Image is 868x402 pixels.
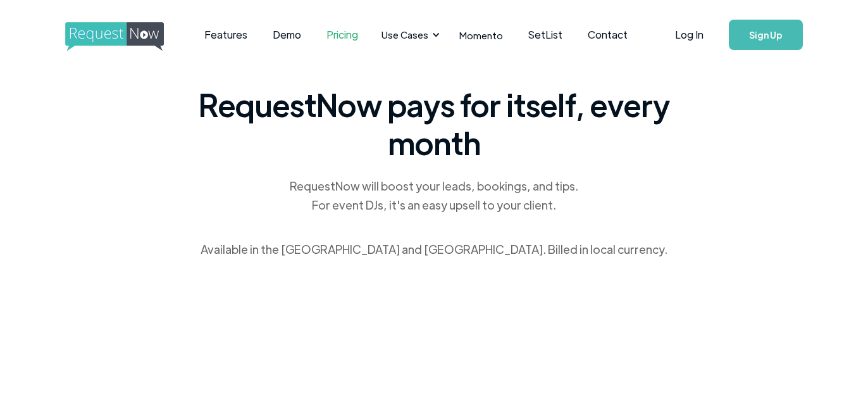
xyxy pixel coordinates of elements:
a: Demo [260,15,314,54]
div: RequestNow will boost your leads, bookings, and tips. For event DJs, it's an easy upsell to your ... [288,177,580,215]
a: Contact [575,15,640,54]
div: Use Cases [374,15,443,54]
img: requestnow logo [65,22,187,51]
div: Available in the [GEOGRAPHIC_DATA] and [GEOGRAPHIC_DATA]. Billed in local currency. [201,240,667,259]
a: Pricing [314,15,371,54]
a: Momento [447,16,516,54]
span: RequestNow pays for itself, every month [194,85,674,161]
a: home [65,22,160,47]
a: Features [192,15,260,54]
div: Use Cases [381,28,428,42]
a: Log In [662,13,716,57]
a: Sign Up [729,20,803,50]
a: SetList [516,15,575,54]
